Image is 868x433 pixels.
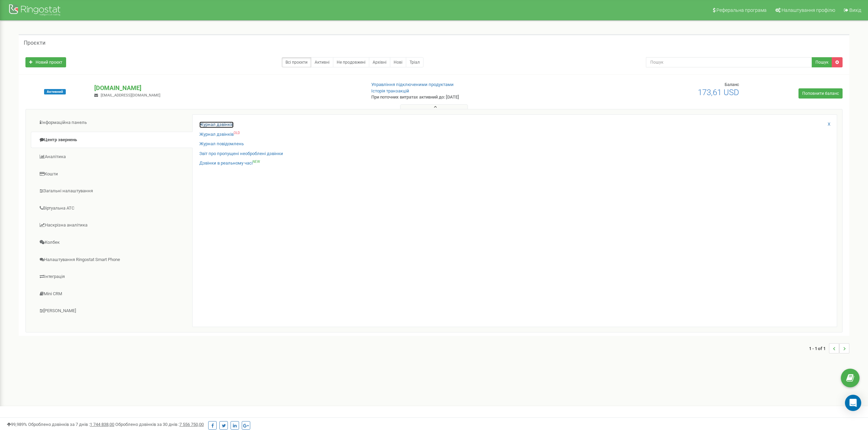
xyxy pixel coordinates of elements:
[31,217,193,234] a: Наскрізна аналітика
[371,88,409,93] a: Історія транзакцій
[31,183,193,199] a: Загальні налаштування
[845,395,861,411] div: Open Intercom Messenger
[371,94,568,101] p: При поточних витратах активний до: [DATE]
[31,268,193,285] a: Інтеграція
[31,166,193,182] a: Кошти
[199,141,244,147] a: Журнал повідомлень
[798,88,843,99] a: Поповнити баланс
[406,57,423,67] a: Тріал
[31,149,193,165] a: Аналiтика
[94,84,360,92] p: [DOMAIN_NAME]
[809,343,829,353] span: 1 - 1 of 1
[199,151,283,157] a: Звіт про пропущені необроблені дзвінки
[369,57,390,67] a: Архівні
[782,7,835,13] span: Налаштування профілю
[101,93,160,98] span: [EMAIL_ADDRESS][DOMAIN_NAME]
[31,303,193,319] a: [PERSON_NAME]
[24,40,45,46] h5: Проєкти
[646,57,812,67] input: Пошук
[25,57,66,67] a: Новий проєкт
[31,200,193,217] a: Віртуальна АТС
[31,252,193,268] a: Налаштування Ringostat Smart Phone
[253,160,260,164] sup: NEW
[199,160,260,167] a: Дзвінки в реальному часіNEW
[282,57,311,67] a: Всі проєкти
[31,114,193,131] a: Інформаційна панель
[31,132,193,148] a: Центр звернень
[371,82,454,87] a: Управління підключеними продуктами
[31,234,193,251] a: Колбек
[812,57,832,67] button: Пошук
[725,82,739,87] span: Баланс
[311,57,333,67] a: Активні
[828,121,830,128] a: X
[716,7,767,13] span: Реферальна програма
[390,57,406,67] a: Нові
[31,286,193,302] a: Mini CRM
[698,88,739,97] span: 173,61 USD
[199,122,234,128] a: Журнал дзвінків
[809,337,849,360] nav: ...
[234,131,240,135] sup: OLD
[333,57,369,67] a: Не продовжені
[44,89,66,94] span: Активний
[849,7,861,13] span: Вихід
[199,131,240,138] a: Журнал дзвінківOLD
